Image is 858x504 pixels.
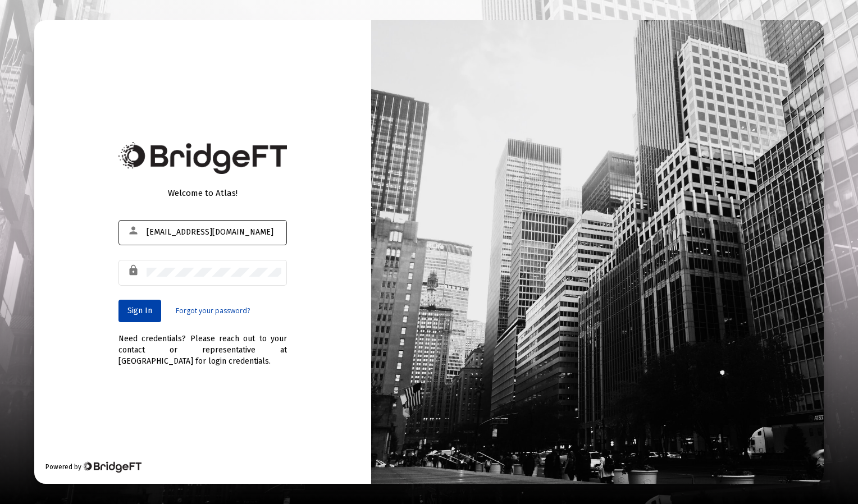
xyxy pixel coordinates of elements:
mat-icon: lock [127,264,141,277]
div: Powered by [45,461,142,473]
img: Bridge Financial Technology Logo [118,142,287,174]
mat-icon: person [127,224,141,237]
span: Sign In [127,306,152,315]
div: Welcome to Atlas! [118,187,287,199]
img: Bridge Financial Technology Logo [83,461,142,473]
a: Forgot your password? [176,305,250,317]
div: Need credentials? Please reach out to your contact or representative at [GEOGRAPHIC_DATA] for log... [118,322,287,367]
button: Sign In [118,300,161,322]
input: Email or Username [147,228,281,237]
